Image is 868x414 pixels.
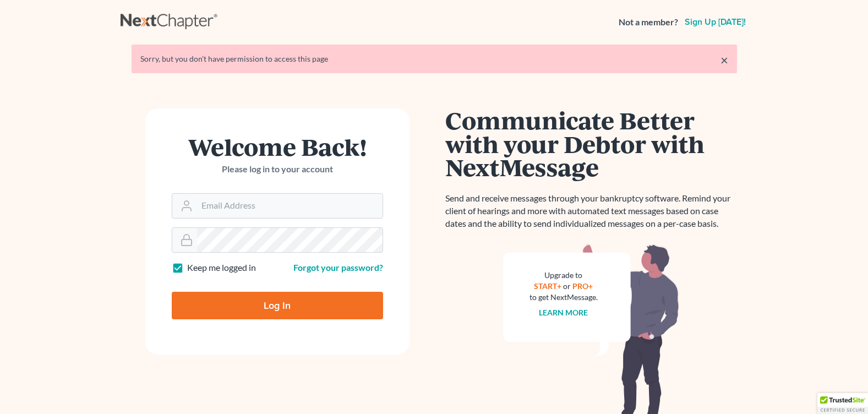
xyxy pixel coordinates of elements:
[529,270,598,281] div: Upgrade to
[172,135,383,159] h1: Welcome Back!
[683,18,748,26] a: Sign up [DATE]!
[539,308,588,317] a: Learn more
[197,194,383,218] input: Email Address
[720,53,728,67] a: ×
[445,108,737,179] h1: Communicate Better with your Debtor with NextMessage
[140,53,728,64] div: Sorry, but you don't have permission to access this page
[619,16,678,29] strong: Not a member?
[172,163,383,176] p: Please log in to your account
[187,262,256,274] label: Keep me logged in
[563,281,571,291] span: or
[817,393,868,414] div: TrustedSite Certified
[529,292,598,303] div: to get NextMessage.
[572,281,593,291] a: PRO+
[445,192,737,230] p: Send and receive messages through your bankruptcy software. Remind your client of hearings and mo...
[534,281,561,291] a: START+
[293,262,383,273] a: Forgot your password?
[172,292,383,319] input: Log In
